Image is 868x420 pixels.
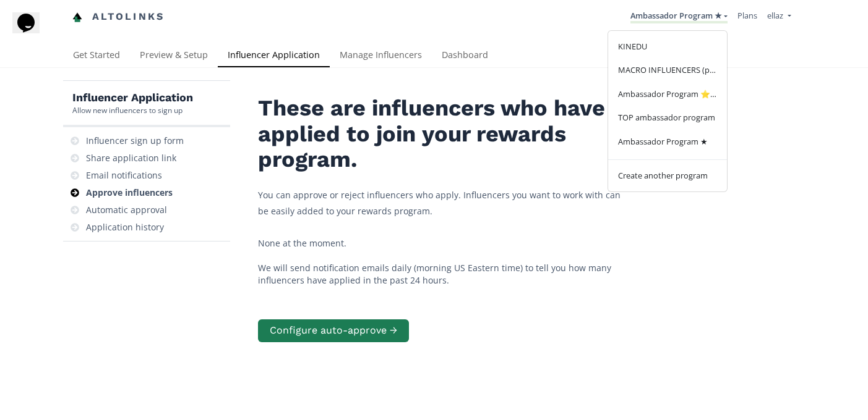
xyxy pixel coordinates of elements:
[72,7,165,27] a: Altolinks
[630,10,728,23] a: Ambassador Program ★
[86,204,167,216] div: Automatic approval
[130,44,218,69] a: Preview & Setup
[258,319,409,342] button: Configure auto-approve →
[86,187,173,199] div: Approve influencers
[86,169,162,182] div: Email notifications
[608,59,727,83] a: MACRO INFLUENCERS (prog ventas)
[258,96,629,172] h2: These are influencers who have applied to join your rewards program.
[618,112,715,123] span: TOP ambassador program
[218,44,330,69] a: Influencer Application
[72,12,82,22] img: favicon-32x32.png
[618,88,717,99] span: Ambassador Program ⭐️⭐️
[330,44,432,69] a: Manage Influencers
[767,10,791,24] a: ellaz
[608,36,727,60] a: KINEDU
[258,237,629,287] div: None at the moment. We will send notification emails daily (morning US Eastern time) to tell you ...
[608,83,727,107] a: Ambassador Program ⭐️⭐️
[86,221,164,233] div: Application history
[86,135,184,147] div: Influencer sign up form
[608,107,727,131] a: TOP ambassador program
[618,64,717,75] span: MACRO INFLUENCERS (prog ventas)
[432,44,498,69] a: Dashboard
[608,131,727,155] a: Ambassador Program ★
[258,187,629,218] p: You can approve or reject influencers who apply. Influencers you want to work with can be easily ...
[86,152,176,164] div: Share application link
[618,136,708,147] span: Ambassador Program ★
[608,165,727,186] a: Create another program
[12,12,52,49] iframe: chat widget
[608,30,728,192] div: ellaz
[767,10,783,21] span: ellaz
[618,41,647,52] span: KINEDU
[737,10,757,21] a: Plans
[72,105,193,115] div: Allow new influencers to sign up
[63,44,130,69] a: Get Started
[72,90,193,105] h5: Influencer Application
